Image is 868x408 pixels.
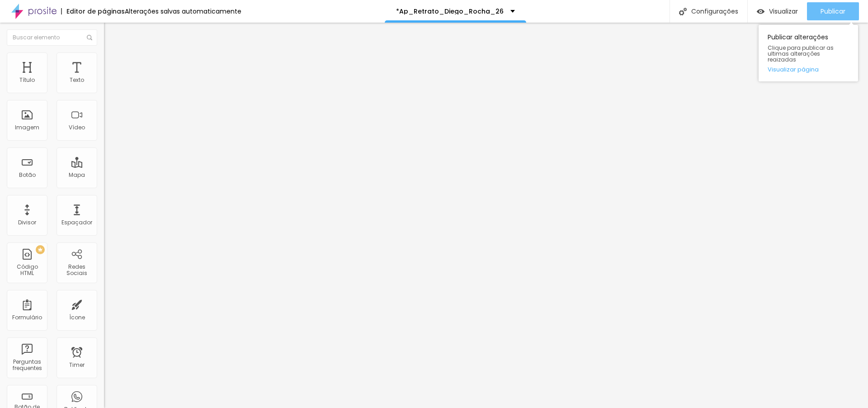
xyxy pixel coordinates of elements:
[821,8,845,15] span: Publicar
[125,8,241,14] div: Alterações salvas automaticamente
[104,23,868,408] iframe: Editor
[759,25,858,81] div: Publicar alterações
[19,172,36,178] div: Botão
[769,8,798,15] span: Visualizar
[19,77,35,83] div: Título
[679,8,687,15] img: Icone
[69,124,85,131] div: Vídeo
[69,172,85,178] div: Mapa
[59,264,94,277] div: Redes Sociais
[87,35,92,40] img: Icone
[757,8,764,15] img: view-1.svg
[18,219,36,226] div: Divisor
[768,66,849,72] a: Visualizar página
[396,8,504,14] p: *Ap_Retrato_Diego_Rocha_26
[807,2,859,20] button: Publicar
[61,8,125,14] div: Editor de páginas
[12,314,42,321] div: Formulário
[15,124,39,131] div: Imagem
[748,2,807,20] button: Visualizar
[69,314,85,321] div: Ícone
[70,77,84,83] div: Texto
[9,264,45,277] div: Código HTML
[9,359,45,372] div: Perguntas frequentes
[768,45,849,63] span: Clique para publicar as ultimas alterações reaizadas
[7,29,97,46] input: Buscar elemento
[69,362,85,368] div: Timer
[61,219,92,226] div: Espaçador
